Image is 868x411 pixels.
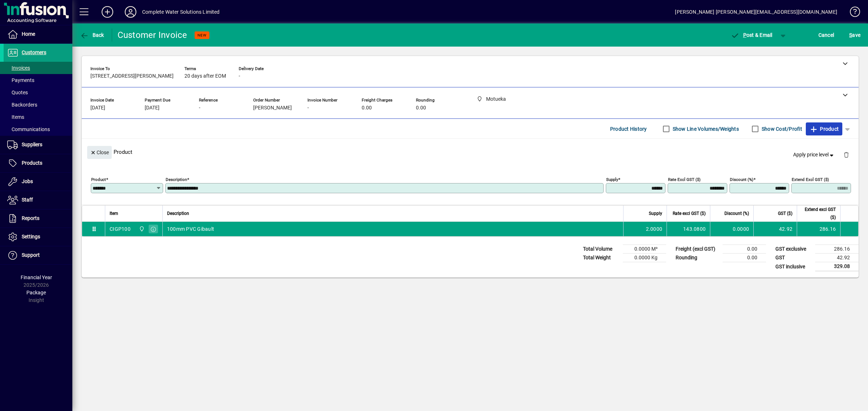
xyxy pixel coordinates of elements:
span: Invoices [7,65,30,71]
span: Settings [22,234,40,239]
app-page-header-button: Delete [838,151,855,158]
span: Suppliers [22,142,42,147]
mat-label: Discount (%) [730,177,753,182]
span: Product [809,123,839,135]
span: Discount (%) [724,209,749,217]
span: Item [110,209,118,217]
mat-label: Supply [606,177,618,182]
td: 0.00 [723,254,766,262]
span: 0.00 [416,105,426,111]
td: Total Weight [579,254,623,262]
span: Apply price level [793,151,835,159]
span: Cancel [818,29,834,41]
span: 0.00 [362,105,372,111]
span: Quotes [7,90,28,95]
td: 0.00 [723,245,766,254]
td: 0.0000 Kg [623,254,666,262]
td: Rounding [672,254,723,262]
button: Product History [607,122,650,135]
button: Back [78,29,106,42]
span: ave [849,29,860,41]
span: S [849,32,852,38]
td: 42.92 [815,254,859,262]
span: 100mm PVC Gibault [167,225,214,233]
span: Supply [649,209,662,217]
a: Reports [4,209,72,228]
span: Extend excl GST ($) [801,205,836,221]
span: Items [7,114,24,120]
a: Settings [4,228,72,246]
span: GST ($) [778,209,792,217]
a: Payments [4,74,72,86]
button: Save [847,29,862,42]
td: 286.16 [797,222,840,236]
span: [DATE] [145,105,159,111]
a: Staff [4,191,72,209]
div: 143.0800 [671,225,706,233]
app-page-header-button: Back [72,29,112,42]
span: Reports [22,215,39,221]
a: Suppliers [4,136,72,154]
button: Profile [119,5,142,18]
span: [DATE] [90,105,105,111]
span: - [199,105,200,111]
label: Show Line Volumes/Weights [671,125,739,133]
td: 0.0000 [710,222,753,236]
span: 2.0000 [646,225,663,233]
mat-label: Product [91,177,106,182]
td: 286.16 [815,245,859,254]
mat-label: Rate excl GST ($) [668,177,701,182]
button: Apply price level [790,148,838,161]
div: CIGP100 [110,225,131,233]
a: Jobs [4,173,72,191]
a: Quotes [4,86,72,99]
a: Communications [4,123,72,135]
div: Customer Invoice [118,29,187,41]
button: Product [806,122,842,135]
td: 42.92 [753,222,797,236]
td: GST exclusive [772,245,815,254]
a: Backorders [4,99,72,111]
td: 329.08 [815,262,859,271]
span: Home [22,31,35,37]
button: Post & Email [727,29,776,42]
app-page-header-button: Close [85,149,114,155]
td: GST [772,254,815,262]
td: Total Volume [579,245,623,254]
span: - [239,73,240,79]
span: ost & Email [731,32,773,38]
div: Complete Water Solutions Limited [142,6,220,18]
a: Home [4,25,72,43]
button: Close [87,146,112,159]
a: Products [4,154,72,172]
span: Products [22,160,42,166]
div: [PERSON_NAME] [PERSON_NAME][EMAIL_ADDRESS][DOMAIN_NAME] [675,6,837,18]
label: Show Cost/Profit [760,125,802,133]
span: Backorders [7,102,37,108]
td: Freight (excl GST) [672,245,723,254]
td: GST inclusive [772,262,815,271]
span: Jobs [22,178,33,184]
mat-label: Extend excl GST ($) [792,177,829,182]
a: Knowledge Base [844,1,859,25]
span: NEW [197,33,207,38]
span: Motueka [137,225,145,233]
span: [PERSON_NAME] [253,105,292,111]
button: Cancel [817,29,836,42]
span: [STREET_ADDRESS][PERSON_NAME] [90,73,174,79]
span: Rate excl GST ($) [673,209,706,217]
span: Product History [610,123,647,135]
span: Payments [7,77,34,83]
button: Add [96,5,119,18]
span: Back [80,32,104,38]
a: Items [4,111,72,123]
span: Communications [7,126,50,132]
span: Customers [22,49,46,55]
span: Close [90,147,109,159]
span: Support [22,252,40,258]
a: Support [4,246,72,264]
span: 20 days after EOM [184,73,226,79]
span: P [743,32,746,38]
span: Financial Year [21,274,52,280]
div: Product [82,139,859,165]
